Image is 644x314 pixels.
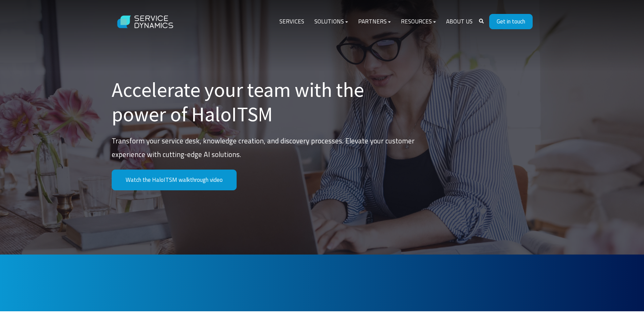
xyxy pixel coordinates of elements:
[112,77,421,126] h1: Accelerate your team with the power of HaloITSM
[112,170,237,190] a: Watch the HaloITSM walkthrough video
[396,14,441,30] a: Resources
[112,9,180,35] img: Service Dynamics Logo - White
[274,14,478,30] div: Navigation Menu
[353,14,396,30] a: Partners
[309,14,353,30] a: Solutions
[112,134,421,161] p: Transform your service desk, knowledge creation, and discovery processes. Elevate your customer e...
[274,14,309,30] a: Services
[489,14,533,29] a: Get in touch
[441,14,478,30] a: About Us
